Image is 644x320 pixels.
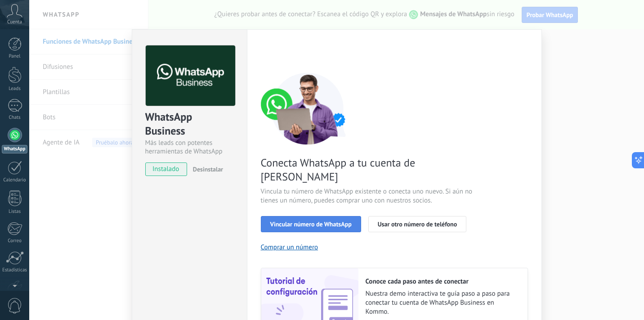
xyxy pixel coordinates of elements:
img: connect number [261,72,355,144]
button: Vincular número de WhatsApp [261,216,361,232]
div: Chats [2,115,28,121]
span: Vincula tu número de WhatsApp existente o conecta uno nuevo. Si aún no tienes un número, puedes c... [261,187,475,205]
button: Comprar un número [261,243,318,252]
button: Usar otro número de teléfono [368,216,466,232]
span: Nuestra demo interactiva te guía paso a paso para conectar tu cuenta de WhatsApp Business en Kommo. [366,289,519,316]
button: Desinstalar [189,162,223,176]
div: Listas [2,209,28,215]
div: Calendario [2,177,28,183]
div: Correo [2,238,28,244]
div: WhatsApp Business [145,110,234,139]
div: WhatsApp [2,145,27,153]
img: logo_main.png [146,45,235,106]
div: Estadísticas [2,267,28,273]
span: instalado [146,162,187,176]
h2: Conoce cada paso antes de conectar [366,277,519,286]
div: Panel [2,54,28,59]
span: Desinstalar [193,165,223,173]
div: Leads [2,86,28,92]
div: Más leads con potentes herramientas de WhatsApp [145,139,234,156]
span: Cuenta [7,19,22,25]
span: Conecta WhatsApp a tu cuenta de [PERSON_NAME] [261,156,475,184]
span: Usar otro número de teléfono [378,221,457,227]
span: Vincular número de WhatsApp [270,221,352,227]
